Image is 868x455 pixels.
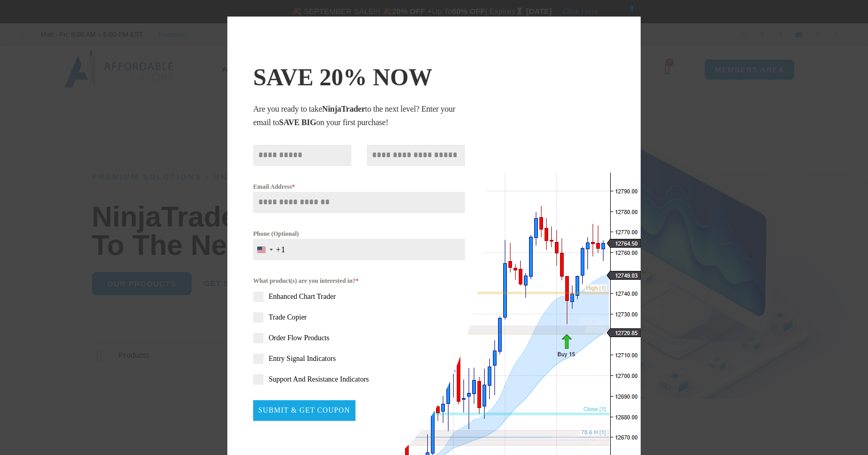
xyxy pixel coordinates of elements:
[253,400,355,421] button: SUBMIT & GET COUPON
[253,276,465,286] span: What product(s) are you interested in?
[253,374,465,385] label: Support And Resistance Indicators
[253,354,465,364] label: Entry Signal Indicators
[253,229,465,239] label: Phone (Optional)
[253,63,465,92] span: SAVE 20% NOW
[253,333,465,343] label: Order Flow Products
[269,374,369,385] span: Support And Resistance Indicators
[269,312,307,323] span: Trade Copier
[253,239,286,260] button: Selected country
[253,292,465,302] label: Enhanced Chart Trader
[253,312,465,323] label: Trade Copier
[269,333,329,343] span: Order Flow Products
[269,354,336,364] span: Entry Signal Indicators
[269,292,336,302] span: Enhanced Chart Trader
[253,102,465,129] p: Are you ready to take to the next level? Enter your email to on your first purchase!
[276,243,286,256] div: +1
[279,118,316,127] strong: SAVE BIG
[322,104,365,113] strong: NinjaTrader
[253,181,465,192] label: Email Address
